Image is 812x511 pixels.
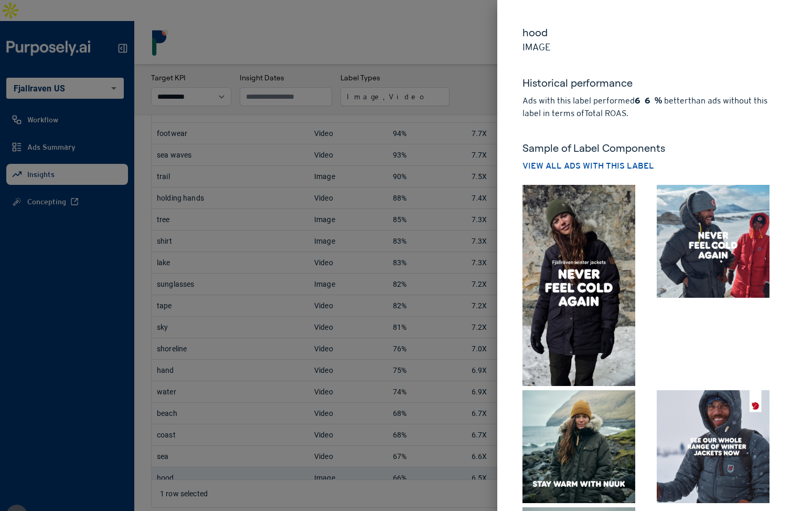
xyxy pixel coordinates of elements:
[522,185,635,386] img: img0bfb8fd51176c6a7dc6a089c403e2e6c
[522,160,654,172] button: View all ads with this label
[522,25,787,40] h5: hood
[522,76,787,95] h5: Historical performance
[657,185,770,298] img: img66043d923f0db66f9a26d79865903fdb
[635,96,662,106] strong: 66%
[522,40,787,55] p: Image
[657,390,770,503] img: img65d048ba5321eae8db978ee1979442d0
[522,390,635,503] img: img1f1d69ad9db8b73477e42019626e7000
[522,95,787,120] p: Ads with this label performed better than ads without this label in terms of Total ROAS .
[522,141,787,155] h5: Sample of Label Components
